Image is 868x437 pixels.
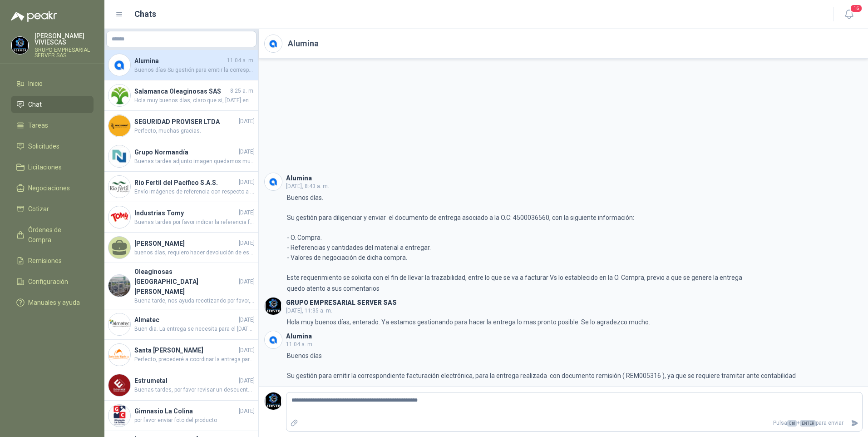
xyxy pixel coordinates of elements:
[28,277,68,287] span: Configuración
[11,117,94,134] a: Tareas
[239,148,255,156] span: [DATE]
[28,141,59,151] span: Solicitudes
[108,145,130,167] img: Company Logo
[134,267,237,297] h4: Oleaginosas [GEOGRAPHIC_DATA][PERSON_NAME]
[28,162,62,172] span: Licitaciones
[286,300,397,305] h3: GRUPO EMPRESARIAL SERVER SAS
[108,176,130,198] img: Company Logo
[134,208,237,218] h4: Industrias Tomy
[104,233,258,263] a: [PERSON_NAME][DATE]buenos días, requiero hacer devolución de este producto ya que llego muy ancha
[28,99,42,109] span: Chat
[134,127,255,135] span: Perfecto, muchas gracias.
[104,401,258,431] a: Company LogoGimnasio La Colina[DATE]por favor enviar foto del producto
[265,298,282,315] img: Company Logo
[134,157,255,166] span: Buenas tardes adjunto imagen quedamos muy atentos Gracias
[265,35,282,52] img: Company Logo
[239,278,255,286] span: [DATE]
[11,11,57,22] img: Logo peakr
[28,120,48,130] span: Tareas
[134,178,237,188] h4: Rio Fertil del Pacífico S.A.S.
[287,351,796,381] p: Buenos días Su gestión para emitir la correspondiente facturación electrónica, para la entrega re...
[104,111,258,141] a: Company LogoSEGURIDAD PROVISER LTDA[DATE]Perfecto, muchas gracias.
[239,117,255,126] span: [DATE]
[134,248,255,257] span: buenos días, requiero hacer devolución de este producto ya que llego muy ancha
[104,309,258,340] a: Company LogoAlmatec[DATE]Buen dia. La entrega se necesita para el [DATE][PERSON_NAME]
[239,178,255,187] span: [DATE]
[230,87,255,95] span: 8:25 a. m.
[104,50,258,80] a: Company LogoAlumina11:04 a. m.Buenos días Su gestión para emitir la correspondiente facturación e...
[28,225,85,245] span: Órdenes de Compra
[11,252,94,269] a: Remisiones
[134,218,255,227] span: Buenas tardes por favor indicar la referencia foto y especificaciones tecnicas de la esta pistola...
[108,405,130,427] img: Company Logo
[302,415,848,431] p: Pulsa + para enviar
[286,308,332,314] span: [DATE], 11:35 a. m.
[108,206,130,228] img: Company Logo
[265,173,282,190] img: Company Logo
[287,193,742,283] p: Buenos días. Su gestión para diligenciar y enviar el documento de entrega asociado a la O.C: 4500...
[134,315,237,325] h4: Almatec
[265,392,282,410] img: Company Logo
[134,117,237,127] h4: SEGURIDAD PROVISER LTDA
[104,202,258,233] a: Company LogoIndustrias Tomy[DATE]Buenas tardes por favor indicar la referencia foto y especificac...
[104,141,258,172] a: Company LogoGrupo Normandía[DATE]Buenas tardes adjunto imagen quedamos muy atentos Gracias
[134,188,255,196] span: Envío imágenes de referencia con respecto a como viene lo cotizado.
[239,239,255,248] span: [DATE]
[847,415,862,431] button: Enviar
[134,406,237,416] h4: Gimnasio La Colina
[104,263,258,309] a: Company LogoOleaginosas [GEOGRAPHIC_DATA][PERSON_NAME][DATE]Buena tarde, nos ayuda recotizando po...
[11,37,29,54] img: Company Logo
[108,115,130,137] img: Company Logo
[787,420,797,427] span: Ctrl
[35,47,94,58] p: GRUPO EMPRESARIAL SERVER SAS
[134,325,255,333] span: Buen dia. La entrega se necesita para el [DATE][PERSON_NAME]
[11,96,94,113] a: Chat
[28,204,49,214] span: Cotizar
[28,79,43,89] span: Inicio
[104,80,258,111] a: Company LogoSalamanca Oleaginosas SAS8:25 a. m.Hola muy buenos días, claro que si, [DATE] en el t...
[134,147,237,157] h4: Grupo Normandía
[108,313,130,335] img: Company Logo
[265,331,282,348] img: Company Logo
[11,159,94,176] a: Licitaciones
[108,374,130,396] img: Company Logo
[134,376,237,386] h4: Estrumetal
[108,54,130,76] img: Company Logo
[134,297,255,305] span: Buena tarde, nos ayuda recotizando por favor, quedo atenta
[239,209,255,217] span: [DATE]
[28,256,62,266] span: Remisiones
[286,176,312,181] h3: Alumina
[239,316,255,324] span: [DATE]
[287,317,650,327] p: Hola muy buenos días, enterado. Ya estamos gestionando para hacer la entrega lo mas pronto posibl...
[286,415,302,431] label: Adjuntar archivos
[11,221,94,248] a: Órdenes de Compra
[134,66,255,74] span: Buenos días Su gestión para emitir la correspondiente facturación electrónica, para la entrega re...
[11,200,94,218] a: Cotizar
[28,298,80,308] span: Manuales y ayuda
[286,334,312,339] h3: Alumina
[134,345,237,355] h4: Santa [PERSON_NAME]
[104,370,258,401] a: Company LogoEstrumetal[DATE]Buenas tardes, por favor revisar un descuento total a todos los ítems...
[104,172,258,202] a: Company LogoRio Fertil del Pacífico S.A.S.[DATE]Envío imágenes de referencia con respecto a como ...
[850,4,863,13] span: 16
[841,6,857,23] button: 16
[11,179,94,197] a: Negociaciones
[108,84,130,106] img: Company Logo
[288,37,319,50] h2: Alumina
[28,183,70,193] span: Negociaciones
[134,56,225,66] h4: Alumina
[134,355,255,364] span: Perfecto, precederé a coordinar la entrega para el día martes. Se lo agradezco mucho.
[239,407,255,416] span: [DATE]
[286,183,329,189] span: [DATE], 8:43 a. m.
[800,420,816,427] span: ENTER
[104,340,258,370] a: Company LogoSanta [PERSON_NAME][DATE]Perfecto, precederé a coordinar la entrega para el día marte...
[227,56,255,65] span: 11:04 a. m.
[11,138,94,155] a: Solicitudes
[239,377,255,385] span: [DATE]
[11,294,94,311] a: Manuales y ayuda
[35,33,94,45] p: [PERSON_NAME] VIVIESCAS
[134,8,156,20] h1: Chats
[134,386,255,394] span: Buenas tardes, por favor revisar un descuento total a todos los ítems. Están por encima casi un 4...
[134,416,255,425] span: por favor enviar foto del producto
[108,275,130,297] img: Company Logo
